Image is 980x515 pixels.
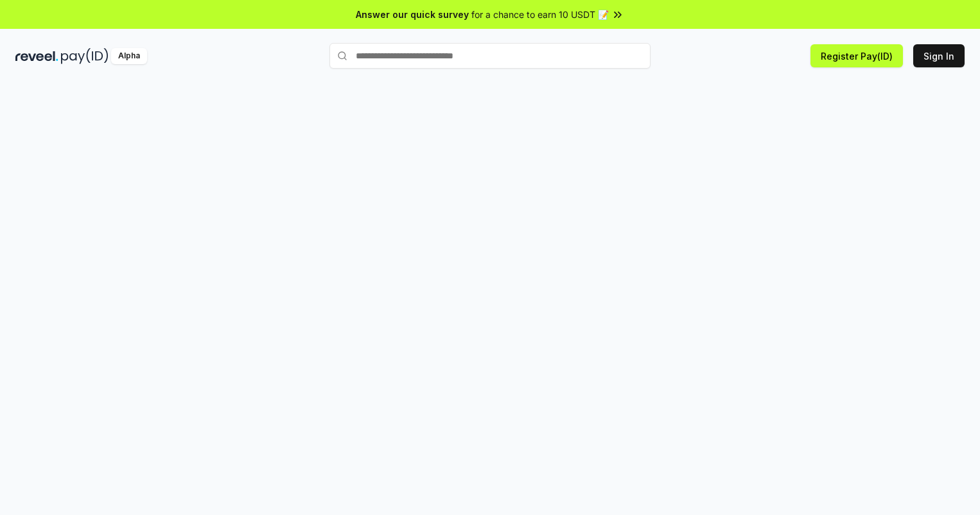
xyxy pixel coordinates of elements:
[810,44,903,67] button: Register Pay(ID)
[15,48,58,64] img: reveel_dark
[913,44,965,67] button: Sign In
[61,48,109,64] img: pay_id
[356,8,469,21] span: Answer our quick survey
[471,8,609,21] span: for a chance to earn 10 USDT 📝
[111,48,147,64] div: Alpha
